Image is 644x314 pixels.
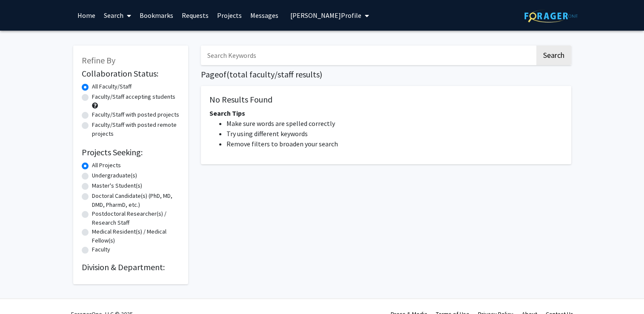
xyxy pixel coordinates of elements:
h2: Division & Department: [82,262,180,272]
a: Projects [213,0,246,30]
h2: Projects Seeking: [82,147,180,157]
li: Remove filters to broaden your search [226,139,563,149]
button: Search [536,46,571,65]
label: Faculty/Staff with posted projects [92,110,179,119]
span: Search Tips [209,109,245,117]
a: Search [100,0,135,30]
a: Requests [177,0,213,30]
span: [PERSON_NAME] Profile [290,11,361,20]
input: Search Keywords [201,46,535,65]
img: ForagerOne Logo [524,9,578,23]
label: All Projects [92,161,121,170]
a: Messages [246,0,283,30]
h5: No Results Found [209,94,563,105]
a: Bookmarks [135,0,177,30]
li: Try using different keywords [226,128,563,139]
label: Faculty [92,245,110,254]
label: Faculty/Staff with posted remote projects [92,120,180,138]
label: Medical Resident(s) / Medical Fellow(s) [92,227,180,245]
a: Home [73,0,100,30]
span: Refine By [82,55,115,66]
li: Make sure words are spelled correctly [226,118,563,128]
label: Faculty/Staff accepting students [92,92,175,101]
h2: Collaboration Status: [82,69,180,79]
label: Postdoctoral Researcher(s) / Research Staff [92,209,180,227]
label: Undergraduate(s) [92,171,137,180]
label: All Faculty/Staff [92,82,132,91]
label: Doctoral Candidate(s) (PhD, MD, DMD, PharmD, etc.) [92,191,180,209]
nav: Page navigation [201,173,571,192]
label: Master's Student(s) [92,181,142,190]
h1: Page of ( total faculty/staff results) [201,69,571,80]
